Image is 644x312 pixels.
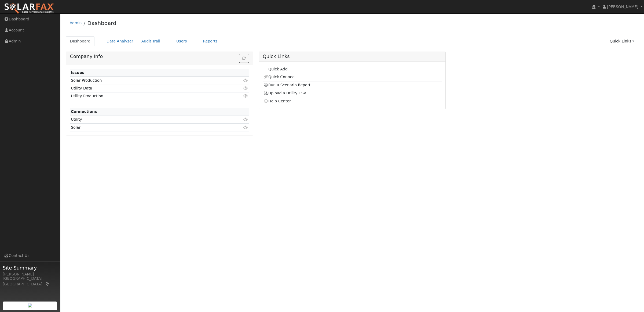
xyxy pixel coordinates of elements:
i: Click to view [243,117,248,121]
a: Dashboard [87,20,116,26]
i: Click to view [243,86,248,90]
i: Click to view [243,78,248,82]
a: Map [45,282,50,286]
a: Reports [199,36,222,46]
a: Data Analyzer [103,36,137,46]
span: [PERSON_NAME] [607,5,638,9]
a: Dashboard [66,36,95,46]
a: Admin [70,21,82,25]
a: Users [172,36,191,46]
td: Utility Production [70,92,220,100]
img: SolarFax [4,3,54,14]
a: Help Center [264,99,291,103]
a: Audit Trail [137,36,164,46]
td: Utility [70,116,220,123]
i: Click to view [243,125,248,129]
h5: Quick Links [263,54,442,59]
a: Quick Add [264,67,287,71]
a: Quick Connect [264,75,296,79]
td: Solar [70,124,220,131]
img: retrieve [28,303,32,307]
h5: Company Info [70,54,249,59]
td: Utility Data [70,84,220,92]
span: Site Summary [3,264,57,271]
div: [GEOGRAPHIC_DATA], [GEOGRAPHIC_DATA] [3,276,57,287]
strong: Issues [71,70,84,75]
i: Click to view [243,94,248,98]
div: [PERSON_NAME] [3,271,57,277]
a: Quick Links [606,36,638,46]
td: Solar Production [70,77,220,84]
strong: Connections [71,109,97,114]
a: Upload a Utility CSV [264,91,306,95]
a: Run a Scenario Report [264,83,310,87]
